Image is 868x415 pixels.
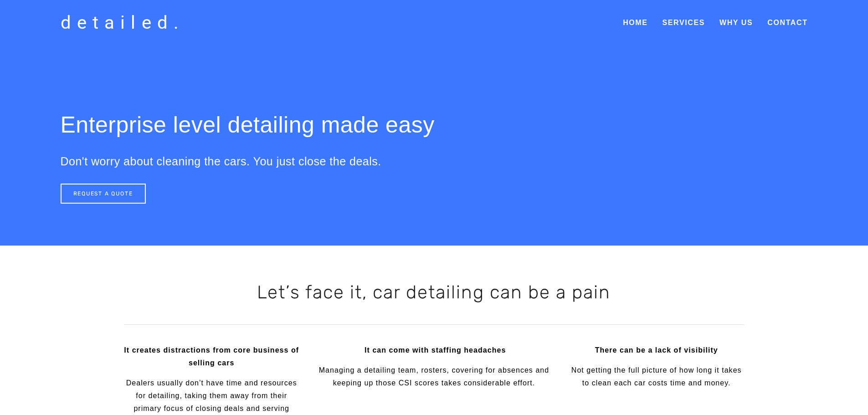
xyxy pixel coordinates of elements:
h2: Let’s face it, car detailing can be a pain [124,280,744,305]
strong: It can come with staffing headaches [365,346,506,354]
a: Why Us [719,19,753,26]
p: Not getting the full picture of how long it takes to clean each car costs time and money. [569,364,744,389]
h1: Enterprise level detailing made easy [61,111,490,139]
h3: Don't worry about cleaning the cars. You just close the deals. [61,154,490,168]
a: Services [663,19,705,26]
a: REQUEST A QUOTE [61,184,146,204]
p: Managing a detailing team, rosters, covering for absences and keeping up those CSI scores takes c... [314,364,553,389]
strong: There can be a lack of visibility [595,346,718,354]
strong: It creates distractions from core business of selling cars [124,346,301,367]
a: detailed. [56,9,190,36]
a: Home [623,15,647,31]
a: Contact [767,15,807,31]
